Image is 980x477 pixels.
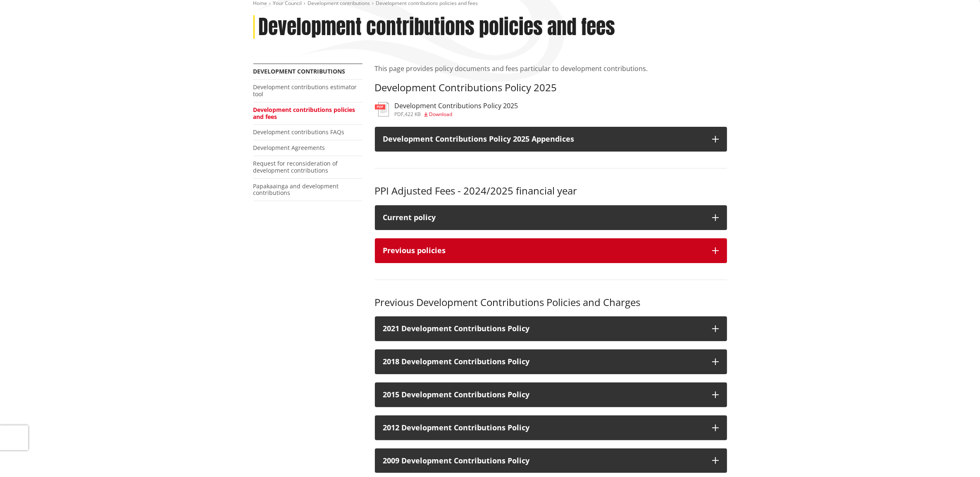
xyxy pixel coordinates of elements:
[383,214,704,222] div: Current policy
[375,349,727,374] button: 2018 Development Contributions Policy
[253,128,345,136] a: Development contributions FAQs
[253,144,325,152] a: Development Agreements
[375,102,518,117] a: Development Contributions Policy 2025 pdf,422 KB Download
[253,67,346,75] a: Development contributions
[375,382,727,407] button: 2015 Development Contributions Policy
[253,106,355,121] a: Development contributions policies and fees
[375,449,727,473] button: 2009 Development Contributions Policy
[383,391,704,399] h3: 2015 Development Contributions Policy
[253,182,339,197] a: Papakaainga and development contributions
[383,247,704,255] div: Previous policies
[395,102,518,110] h3: Development Contributions Policy 2025
[383,325,704,333] h3: 2021 Development Contributions Policy
[429,111,453,118] span: Download
[375,297,727,309] h3: Previous Development Contributions Policies and Charges
[375,102,389,116] img: document-pdf.svg
[395,111,404,118] span: pdf
[375,205,727,230] button: Current policy
[259,15,615,39] h1: Development contributions policies and fees
[942,442,972,472] iframe: Messenger Launcher
[383,424,704,432] h3: 2012 Development Contributions Policy
[383,135,704,143] h3: Development Contributions Policy 2025 Appendices
[375,82,727,94] h3: Development Contributions Policy 2025
[253,83,357,98] a: Development contributions estimator tool
[375,316,727,341] button: 2021 Development Contributions Policy
[375,415,727,440] button: 2012 Development Contributions Policy
[383,457,704,465] h3: 2009 Development Contributions Policy
[375,64,727,74] p: This page provides policy documents and fees particular to development contributions.
[253,159,338,174] a: Request for reconsideration of development contributions
[395,112,518,117] div: ,
[405,111,421,118] span: 422 KB
[375,238,727,263] button: Previous policies
[375,185,727,197] h3: PPI Adjusted Fees - 2024/2025 financial year
[375,127,727,152] button: Development Contributions Policy 2025 Appendices
[383,358,704,366] h3: 2018 Development Contributions Policy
